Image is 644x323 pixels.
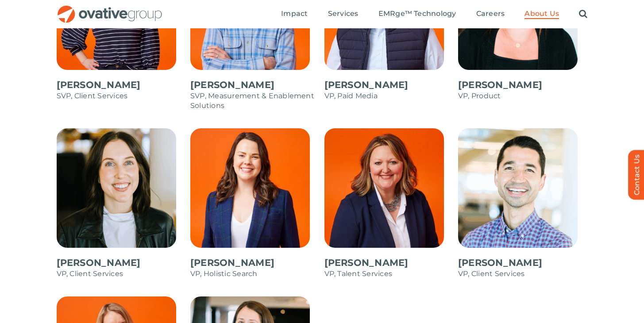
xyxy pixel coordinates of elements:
[579,9,587,19] a: Search
[476,9,505,18] span: Careers
[281,9,308,18] span: Impact
[328,9,359,19] a: Services
[57,4,163,13] a: OG_Full_horizontal_RGB
[378,9,456,18] span: EMRge™ Technology
[378,9,456,19] a: EMRge™ Technology
[328,9,359,18] span: Services
[476,9,505,19] a: Careers
[524,9,559,19] a: About Us
[281,9,308,19] a: Impact
[524,9,559,18] span: About Us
